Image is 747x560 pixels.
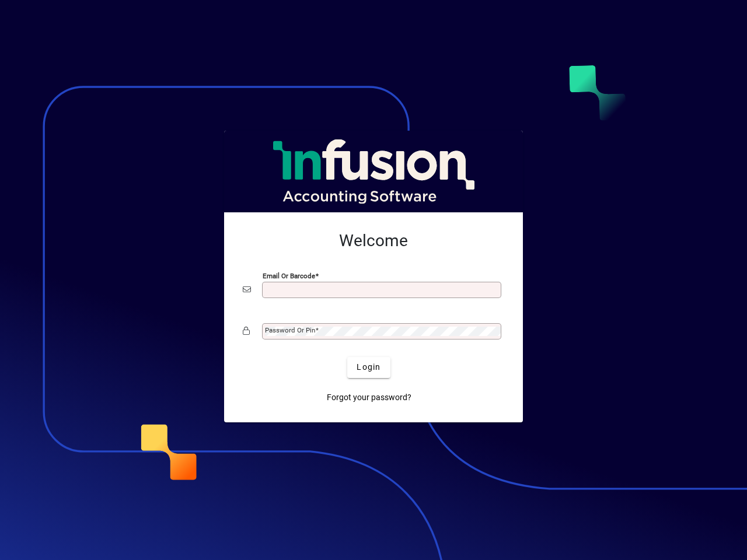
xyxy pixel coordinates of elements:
[265,326,315,334] mat-label: Password or Pin
[357,361,381,373] span: Login
[322,387,416,408] a: Forgot your password?
[327,391,411,404] span: Forgot your password?
[243,231,504,251] h2: Welcome
[347,357,390,378] button: Login
[263,271,315,279] mat-label: Email or Barcode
